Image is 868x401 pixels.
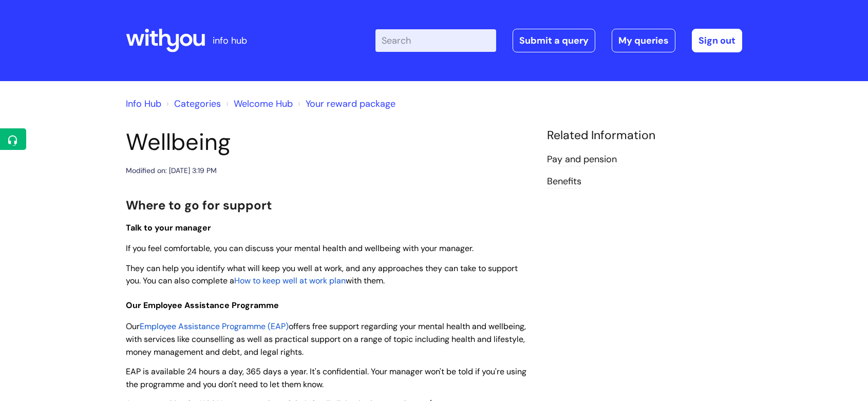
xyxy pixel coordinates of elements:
[126,366,526,390] span: EAP is available 24 hours a day, 365 days a year. It's confidential. Your manager won't be told i...
[375,29,742,52] div: | -
[126,243,474,254] span: If you feel comfortable, you can discuss your mental health and wellbeing with your manager.
[295,96,395,112] li: Your reward package
[164,96,221,112] li: Solution home
[126,321,140,332] span: Our
[174,98,221,110] a: Categories
[126,321,526,357] span: offers free support regarding your mental health and wellbeing, with services like counselling as...
[126,222,211,233] span: Talk to your manager
[126,300,279,311] span: Our Employee Assistance Programme
[513,29,595,52] a: Submit a query
[126,197,272,213] span: Where to go for support
[234,98,293,110] a: Welcome Hub
[126,128,532,156] h1: Wellbeing
[213,32,247,49] p: info hub
[140,321,289,332] a: Employee Assistance Programme (EAP)
[126,164,217,177] div: Modified on: [DATE] 3:19 PM
[306,98,395,110] a: Your reward package
[234,275,346,286] a: How to keep well at work plan
[126,98,161,110] a: Info Hub
[126,263,518,287] span: They can help you identify what will keep you well at work, and any approaches they can take to s...
[547,153,617,166] a: Pay and pension
[375,29,496,52] input: Search
[612,29,675,52] a: My queries
[346,275,385,286] span: with them.
[223,96,293,112] li: Welcome Hub
[547,128,742,143] h4: Related Information
[547,175,581,188] a: Benefits
[692,29,742,52] a: Sign out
